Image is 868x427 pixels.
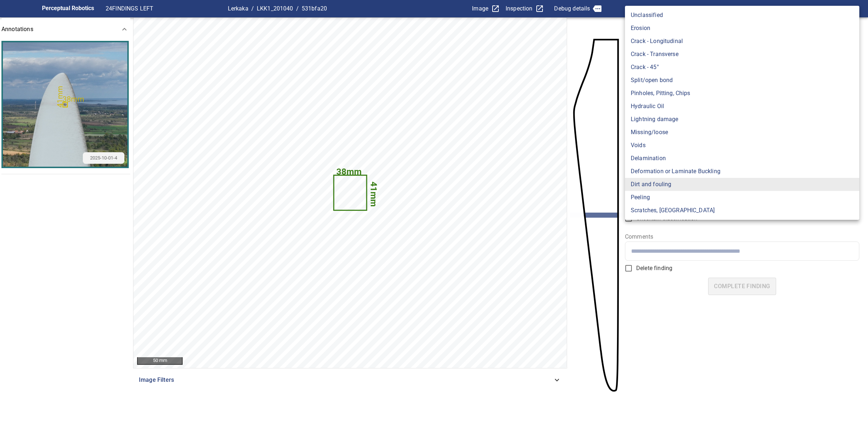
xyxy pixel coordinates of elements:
li: Delamination [625,152,859,165]
li: Peeling [625,191,859,204]
li: Pinholes, Pitting, Chips [625,87,859,100]
li: Dirt and fouling [625,178,859,191]
li: Split/open bond [625,74,859,87]
li: Hydraulic Oil [625,100,859,113]
li: Deformation or Laminate Buckling [625,165,859,178]
li: Missing/loose [625,126,859,139]
li: Crack - Transverse [625,48,859,61]
li: Voids [625,139,859,152]
li: Erosion [625,22,859,35]
li: Crack - Longitudinal [625,35,859,48]
li: Unclassified [625,9,859,22]
li: Scratches, [GEOGRAPHIC_DATA] [625,204,859,217]
li: Lightning damage [625,113,859,126]
li: Crack - 45° [625,61,859,74]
